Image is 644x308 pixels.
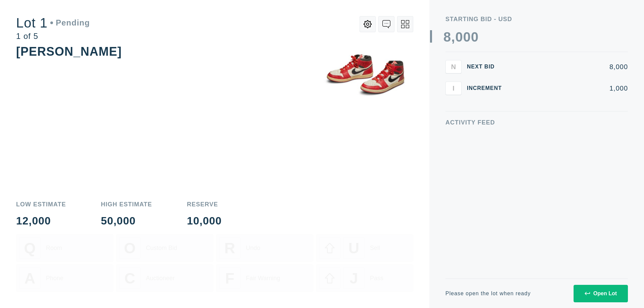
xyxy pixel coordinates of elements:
[16,215,66,226] div: 12,000
[443,30,451,44] div: 8
[445,16,628,22] div: Starting Bid - USD
[101,201,152,207] div: High Estimate
[451,30,455,164] div: ,
[445,82,462,95] button: I
[187,215,222,226] div: 10,000
[50,19,90,27] div: Pending
[513,85,628,92] div: 1,000
[445,119,628,125] div: Activity Feed
[463,30,471,44] div: 0
[16,201,66,207] div: Low Estimate
[16,32,90,40] div: 1 of 5
[187,201,222,207] div: Reserve
[101,215,152,226] div: 50,000
[513,63,628,70] div: 8,000
[452,84,454,92] span: I
[445,291,531,296] div: Please open the lot when ready
[467,64,507,69] div: Next Bid
[16,16,90,30] div: Lot 1
[574,285,628,302] button: Open Lot
[445,60,462,73] button: N
[467,86,507,91] div: Increment
[451,63,456,70] span: N
[471,30,479,44] div: 0
[16,45,122,58] div: [PERSON_NAME]
[585,291,617,297] div: Open Lot
[455,30,463,44] div: 0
